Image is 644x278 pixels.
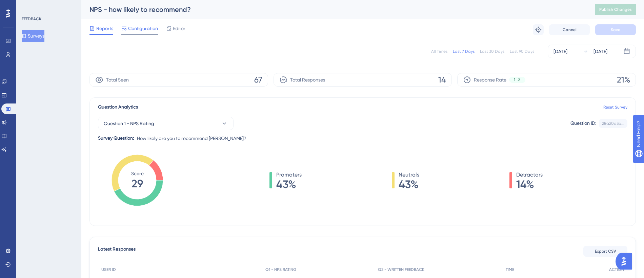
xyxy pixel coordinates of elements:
span: Cancel [563,27,577,32]
span: 67 [254,74,262,85]
button: Export CSV [583,246,627,257]
div: FEEDBACK [22,16,41,22]
span: Question 1 - NPS Rating [104,119,154,128]
span: Question Analytics [98,103,138,111]
span: 43% [399,179,419,190]
a: Reset Survey [603,105,627,110]
div: All Times [431,49,447,54]
div: Survey Question: [98,134,134,142]
tspan: 29 [132,177,143,190]
button: Cancel [549,24,590,35]
button: Publish Changes [595,4,636,15]
button: Save [595,24,636,35]
span: Publish Changes [599,7,632,12]
span: Total Seen [106,76,129,84]
span: Configuration [128,24,158,32]
span: 43% [276,179,302,190]
button: Surveys [22,30,44,42]
span: Export CSV [595,249,616,254]
span: ACTION [609,267,624,272]
div: Question ID: [570,119,596,128]
span: 14 [438,74,446,85]
span: Save [611,27,620,32]
span: Editor [173,24,185,32]
span: Q2 - WRITTEN FEEDBACK [378,267,424,272]
span: USER ID [101,267,116,272]
div: 28a20a5b... [602,121,624,126]
span: 21% [617,74,630,85]
div: NPS - how likely to recommend? [89,5,578,14]
span: Latest Responses [98,245,136,257]
span: Total Responses [290,76,325,84]
div: [DATE] [554,47,567,55]
span: 1 [514,77,515,83]
span: Q1 - NPS RATING [265,267,296,272]
span: Neutrals [399,171,419,179]
span: Detractors [516,171,543,179]
button: Question 1 - NPS Rating [98,117,234,130]
div: Last 7 Days [453,49,475,54]
tspan: Score [131,171,144,176]
span: Response Rate [474,76,506,84]
span: 14% [516,179,543,190]
span: TIME [506,267,514,272]
span: Reports [96,24,113,32]
iframe: UserGuiding AI Assistant Launcher [616,251,636,272]
span: How likely are you to recommend [PERSON_NAME]? [137,134,246,142]
div: [DATE] [593,47,607,55]
span: Need Help? [16,2,42,10]
div: Last 90 Days [510,49,534,54]
div: Last 30 Days [480,49,504,54]
span: Promoters [276,171,302,179]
